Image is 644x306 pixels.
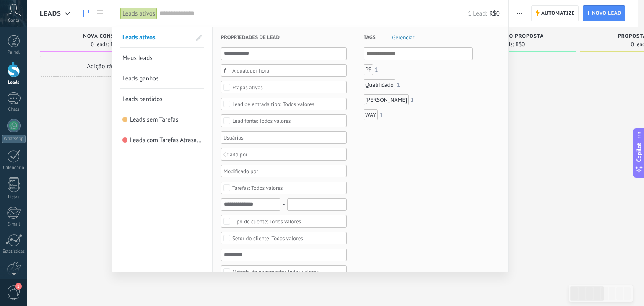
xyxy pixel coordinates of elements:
[130,116,178,124] span: Leads sem Tarefas
[221,27,280,48] span: Propriedades de lead
[379,112,383,118] div: 1
[2,50,26,55] div: Painel
[232,67,342,74] span: A qualquer hora
[489,10,500,18] span: R$0
[120,48,204,68] li: Meus leads
[232,218,301,225] div: Todos valores
[2,107,26,112] div: Chats
[635,143,643,162] span: Copilot
[122,89,202,109] a: Leads perdidos
[2,222,26,227] div: E-mail
[122,95,163,103] span: Leads perdidos
[283,199,285,210] span: -
[122,75,159,83] span: Leads ganhos
[122,48,202,68] a: Meus leads
[120,130,204,150] li: Leads com Tarefas Atrasadas
[122,137,128,143] span: Leads com Tarefas Atrasadas
[364,94,409,105] div: Viana
[2,135,26,143] div: WhatsApp
[120,68,204,89] li: Leads ganhos
[122,117,128,122] span: Leads sem Tarefas
[122,34,156,41] span: Leads ativos
[232,269,319,275] div: Todos valores
[130,136,206,144] span: Leads com Tarefas Atrasadas
[232,101,314,107] div: Todos valores
[232,185,283,191] div: Todos valores
[410,97,414,103] div: 1
[2,249,26,254] div: Estatísticas
[232,118,291,124] div: Todos valores
[364,109,378,120] div: WAY
[120,89,204,109] li: Leads perdidos
[468,10,487,18] span: 1 Lead:
[122,109,202,130] a: Leads sem Tarefas
[2,80,26,86] div: Leads
[8,18,19,23] span: Conta
[120,27,204,48] li: Leads ativos
[15,283,22,290] span: 1
[122,130,202,150] a: Leads com Tarefas Atrasadas
[392,35,415,40] span: Gerenciar
[397,82,400,88] div: 1
[364,79,395,90] div: Qualificado
[2,165,26,171] div: Calendário
[120,109,204,130] li: Leads sem Tarefas
[2,194,26,200] div: Listas
[122,68,202,88] a: Leads ganhos
[122,54,153,62] span: Meus leads
[364,64,373,75] div: PF
[232,235,303,241] div: Todos valores
[364,27,376,48] span: Tags
[232,84,263,91] div: Etapas ativas
[375,67,378,73] div: 1
[120,8,157,20] div: Leads ativos
[122,27,191,47] a: Leads ativos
